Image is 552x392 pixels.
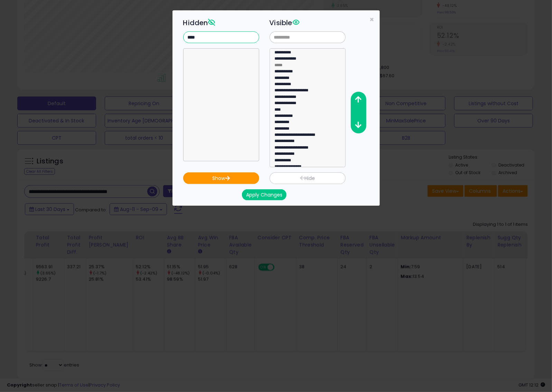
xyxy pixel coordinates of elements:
h3: Visible [270,18,346,28]
button: Show [183,172,259,184]
h3: Hidden [183,18,259,28]
button: Apply Changes [242,189,287,200]
span: × [370,14,374,24]
button: Hide [270,172,346,184]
